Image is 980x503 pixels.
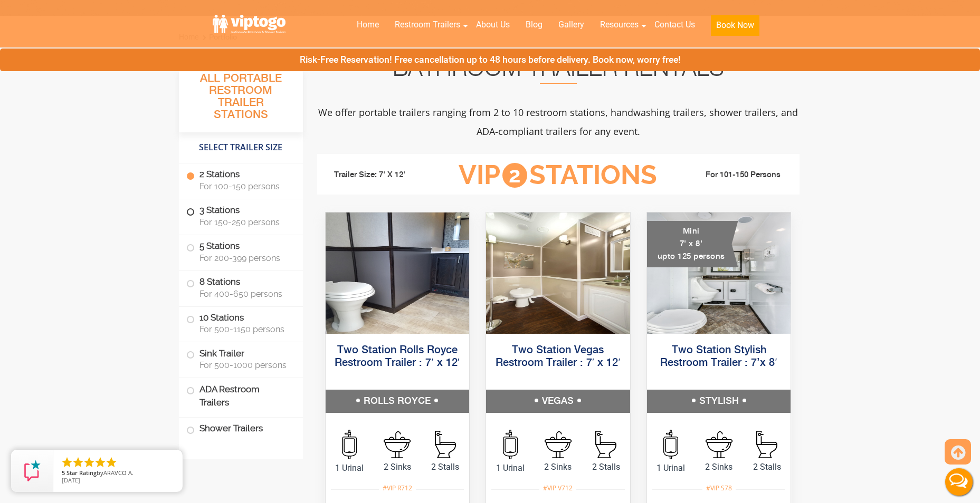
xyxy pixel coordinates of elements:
span: 5 [62,469,65,477]
li:  [94,456,107,469]
div: #VIP V712 [539,481,576,495]
span: ARAVCO A. [103,469,134,477]
a: Book Now [703,13,767,42]
img: A mini restroom trailer with two separate stations and separate doors for males and females [647,212,791,334]
li:  [105,456,118,469]
span: [DATE] [62,476,80,484]
img: an icon of stall [595,431,616,458]
span: For 200-399 persons [199,253,290,263]
span: 2 [502,163,527,188]
h5: STYLISH [647,390,791,413]
a: Two Station Vegas Restroom Trailer : 7′ x 12′ [496,345,621,369]
span: 2 Stalls [582,461,630,473]
span: 2 Sinks [695,461,743,473]
label: 5 Stations [186,235,296,268]
a: Contact Us [646,13,703,36]
label: 2 Stations [186,163,296,196]
div: #VIP S78 [702,481,736,495]
h5: VEGAS [486,390,630,413]
img: Side view of two station restroom trailer with separate doors for males and females [326,212,470,334]
h3: All Portable Restroom Trailer Stations [179,69,303,132]
a: Restroom Trailers [387,13,468,36]
h5: ROLLS ROYCE [326,390,470,413]
img: an icon of urinal [342,430,357,459]
span: For 500-1150 persons [199,324,290,334]
a: Home [349,13,387,36]
span: 2 Stalls [743,461,791,473]
a: Two Station Stylish Restroom Trailer : 7’x 8′ [660,345,777,369]
span: For 150-250 persons [199,217,290,227]
li:  [72,456,84,469]
label: Sink Trailer [186,342,296,375]
button: Book Now [711,15,759,36]
label: ADA Restroom Trailers [186,378,296,414]
img: an icon of stall [435,431,456,458]
a: Gallery [550,13,592,36]
span: For 400-650 persons [199,289,290,299]
a: About Us [468,13,518,36]
span: For 500-1000 persons [199,360,290,370]
label: 8 Stations [186,271,296,304]
span: For 100-150 persons [199,181,290,191]
li: Trailer Size: 7' X 12' [325,159,443,191]
span: 1 Urinal [647,462,695,475]
span: 2 Sinks [534,461,582,473]
span: 2 Stalls [421,461,469,473]
p: We offer portable trailers ranging from 2 to 10 restroom stations, handwashing trailers, shower t... [317,103,800,141]
a: Blog [518,13,550,36]
a: Two Station Rolls Royce Restroom Trailer : 7′ x 12′ [335,345,460,369]
li:  [83,456,96,469]
h3: VIP Stations [442,161,673,190]
img: an icon of sink [706,431,732,458]
img: an icon of urinal [663,430,678,459]
img: an icon of sink [545,431,572,458]
div: #VIP R712 [379,481,416,495]
img: an icon of urinal [503,430,518,459]
span: Star Rating [66,469,97,477]
a: Resources [592,13,646,36]
label: 3 Stations [186,199,296,232]
span: 2 Sinks [373,461,421,473]
li: For 101-150 Persons [674,169,792,181]
h2: Bathroom Trailer Rentals [317,59,800,84]
label: Shower Trailers [186,418,296,440]
img: an icon of stall [756,431,777,458]
img: Side view of two station restroom trailer with separate doors for males and females [486,212,630,334]
span: 1 Urinal [486,462,534,475]
li:  [61,456,73,469]
img: Review Rating [22,460,43,481]
label: 10 Stations [186,307,296,340]
h4: Select Trailer Size [179,138,303,158]
span: 1 Urinal [326,462,374,475]
span: by [62,470,174,477]
button: Live Chat [938,461,980,503]
img: an icon of sink [384,431,411,458]
div: Mini 7' x 8' upto 125 persons [647,221,738,267]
